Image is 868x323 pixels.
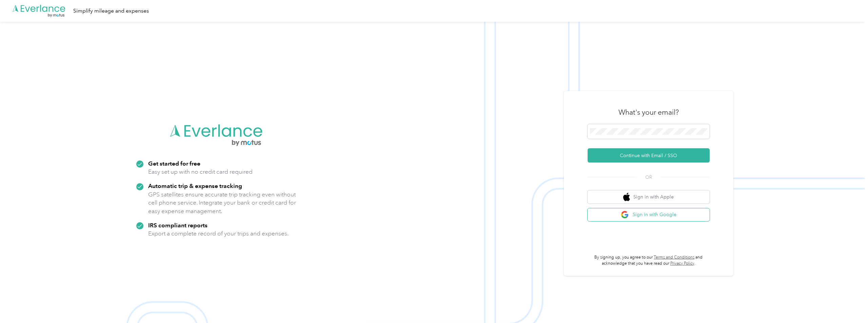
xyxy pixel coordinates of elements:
[148,229,289,238] p: Export a complete record of your trips and expenses.
[148,160,200,167] strong: Get started for free
[623,193,630,201] img: apple logo
[148,222,208,229] strong: IRS compliant reports
[670,261,694,266] a: Privacy Policy
[588,208,710,222] button: google logoSign in with Google
[73,7,149,15] div: Simplify mileage and expenses
[588,254,710,266] p: By signing up, you agree to our and acknowledge that you have read our .
[148,182,242,189] strong: Automatic trip & expense tracking
[148,168,253,176] p: Easy set up with no credit card required
[588,190,710,204] button: apple logoSign in with Apple
[621,211,629,219] img: google logo
[618,108,679,117] h3: What's your email?
[637,174,660,181] span: OR
[588,148,710,163] button: Continue with Email / SSO
[654,255,694,260] a: Terms and Conditions
[148,190,296,215] p: GPS satellites ensure accurate trip tracking even without cell phone service. Integrate your bank...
